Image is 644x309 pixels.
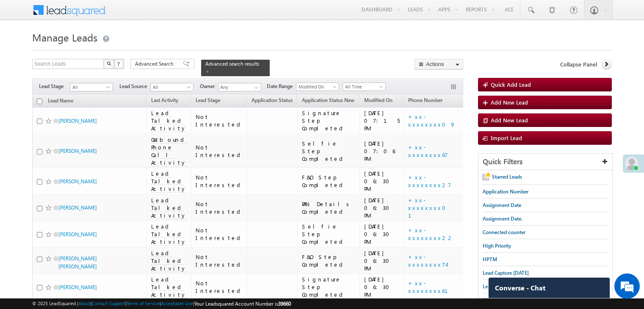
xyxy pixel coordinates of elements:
a: Acceptable Use [161,301,193,306]
span: Lead Source [119,83,150,90]
span: Lead Stage [196,97,220,103]
div: [DATE] 06:30 PM [364,170,400,193]
a: Last Activity [147,96,182,107]
div: Not Interested [196,200,243,215]
span: Date Range [267,83,296,90]
span: Lead Capture [DATE] [483,270,529,276]
span: Add New Lead [491,99,528,106]
span: Lead Talked Activity [151,109,187,132]
a: +xx-xxxxxxxx27 [408,174,451,188]
div: Not Interested [196,113,243,128]
div: F&O Step Completed [302,253,356,268]
span: All Time [343,83,383,91]
span: Lead Talked Activity [151,196,187,219]
span: High Priority [483,243,511,249]
input: Type to Search [218,83,261,91]
span: Modified On [364,97,392,103]
div: [DATE] 06:30 PM [364,196,400,219]
span: Quick Add Lead [491,81,531,88]
a: +xx-xxxxxxxx01 [408,196,451,219]
a: Contact Support [92,301,125,306]
a: Phone Number [404,96,447,107]
span: Lead Stage [39,83,70,90]
img: Search [107,61,111,66]
span: Phone Number [408,97,442,103]
div: PAN Details Completed [302,200,356,215]
span: Application Number [483,188,528,195]
div: [DATE] 07:06 PM [364,140,400,163]
div: Signature Step Completed [302,109,356,132]
div: [DATE] 07:15 PM [364,109,400,132]
div: [DATE] 06:30 PM [364,223,400,246]
a: +xx-xxxxxxxx67 [408,143,448,158]
div: Signature Step Completed [302,276,356,298]
span: All [70,83,111,91]
a: [PERSON_NAME] [PERSON_NAME] [58,255,97,270]
span: Lead Talked Activity [151,223,187,246]
a: Terms of Service [127,301,160,306]
a: [PERSON_NAME] [58,178,97,185]
span: Add New Lead [491,116,528,124]
span: Application Status New [302,97,354,103]
a: [PERSON_NAME] [58,231,97,237]
span: Assignment Date [483,202,521,208]
span: Owner [200,83,218,90]
a: Modified On [360,96,397,107]
span: Starred Leads [492,174,522,180]
div: Not Interested [196,226,243,242]
a: All [70,83,113,91]
span: All [151,83,191,91]
a: [PERSON_NAME] [58,204,97,211]
span: Import Lead [491,134,522,141]
span: Outbound Phone Call Activity [151,136,187,166]
span: Assignment Date. [483,215,522,222]
a: Lead Stage [191,96,224,107]
button: ? [114,59,124,69]
span: Manage Leads [32,30,97,44]
div: [DATE] 06:30 PM [364,249,400,272]
a: Lead Name [44,96,77,107]
a: Application Status New [298,96,359,107]
div: Not Interested [196,143,243,159]
span: Connected counter [483,229,525,235]
div: Not Interested [196,279,243,295]
span: Application Status [252,97,293,103]
input: Check all records [37,99,42,104]
a: +xx-xxxxxxxx61 [408,279,458,294]
span: Lead Talked Activity [151,276,187,298]
div: [DATE] 06:30 PM [364,276,400,298]
span: Collapse Panel [560,61,597,68]
span: Advanced search results [205,61,259,67]
span: Advanced Search [135,60,176,68]
span: © 2025 LeadSquared | | | | | [32,300,291,308]
div: F&O Step Completed [302,174,356,189]
span: Lead Capture [DATE] [483,283,529,290]
div: Selfie Step Completed [302,140,356,163]
span: Your Leadsquared Account Number is [194,301,291,307]
div: Not Interested [196,253,243,268]
a: Show All Items [250,83,260,92]
span: Messages [483,297,504,303]
a: All Time [343,83,386,91]
span: Lead Talked Activity [151,170,187,193]
a: +xx-xxxxxxxx22 [408,226,454,241]
a: Modified On [296,83,339,91]
a: +xx-xxxxxxxx74 [408,253,446,268]
a: +xx-xxxxxxxx09 [408,113,456,128]
a: About [78,301,91,306]
button: Actions [415,59,463,69]
span: 39660 [278,301,291,307]
div: Selfie Step Completed [302,223,356,246]
span: Converse - Chat [495,284,545,292]
div: Quick Filters [478,154,612,170]
div: Not Interested [196,174,243,189]
a: [PERSON_NAME] [58,118,97,124]
span: Lead Talked Activity [151,249,187,272]
a: [PERSON_NAME] [58,148,97,154]
span: ? [117,60,121,67]
a: [PERSON_NAME] [58,284,97,290]
a: All [150,83,193,91]
span: Modified On [296,83,337,91]
a: Application Status [247,96,297,107]
span: HPTM [483,256,497,262]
